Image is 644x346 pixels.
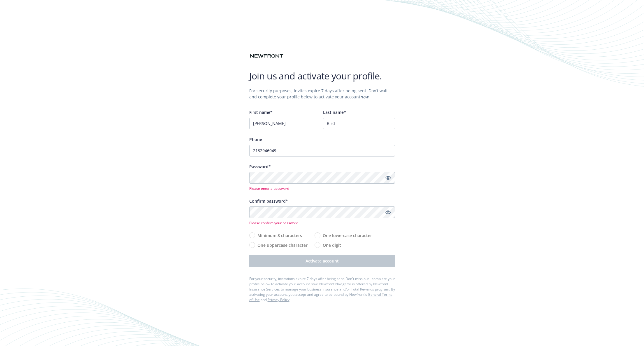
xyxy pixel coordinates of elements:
span: First name* [249,109,273,115]
h1: Join us and activate your profile. [249,70,395,82]
a: Privacy Policy [268,297,289,302]
span: Last name* [323,109,346,115]
span: One uppercase character [257,242,308,248]
span: One lowercase character [323,232,372,239]
img: Newfront logo [249,53,284,59]
a: Show password [385,209,392,216]
div: For your security, invitations expire 7 days after being sent. Don ' t miss out - complete your p... [249,276,395,302]
span: Activate account [306,258,339,264]
span: Minimum 8 characters [257,232,302,239]
span: Please enter a password [249,186,395,191]
input: Confirm your unique password... [249,206,395,218]
span: Please confirm your password [249,220,395,225]
input: Enter last name [323,118,395,129]
span: One digit [323,242,341,248]
input: Enter a unique password... [249,172,395,184]
button: Activate account [249,255,395,267]
a: Show password [385,174,392,181]
keeper-lock: Open Keeper Popup [376,174,383,181]
i: now [360,94,368,100]
span: Phone [249,137,262,142]
input: (xxx) xxx-xxxx [249,145,395,157]
input: Enter first name [249,118,321,129]
span: Password* [249,164,271,169]
keeper-lock: Open Keeper Popup [311,120,318,127]
a: General Terms of Use [249,292,392,302]
span: Confirm password* [249,198,288,204]
div: For security purposes, invites expire 7 days after being sent. Don’t wait and complete your profi... [249,88,395,100]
